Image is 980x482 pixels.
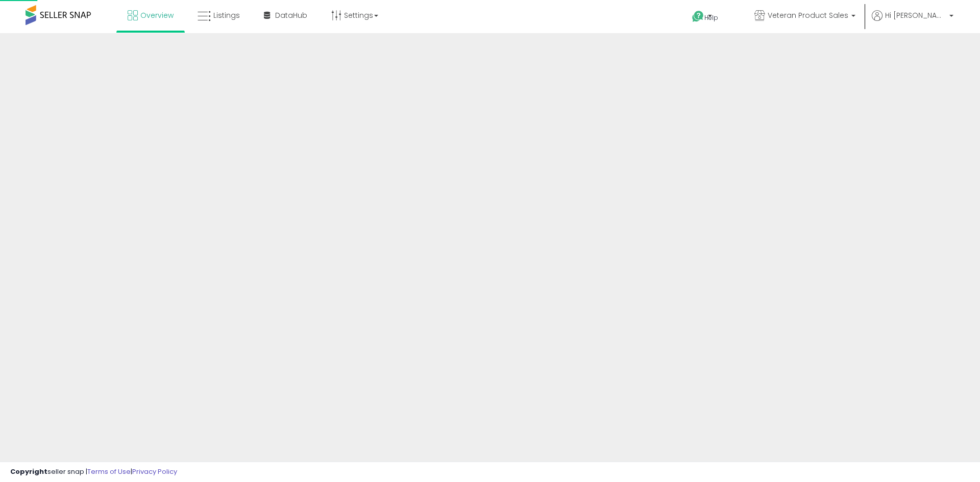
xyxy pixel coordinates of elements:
span: Hi [PERSON_NAME] [885,10,946,20]
span: Help [704,13,718,22]
i: Get Help [692,10,704,23]
a: Hi [PERSON_NAME] [872,10,953,33]
span: DataHub [275,10,307,20]
span: Veteran Product Sales [768,10,848,20]
a: Help [684,3,738,33]
span: Overview [140,10,174,20]
span: Listings [213,10,240,20]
